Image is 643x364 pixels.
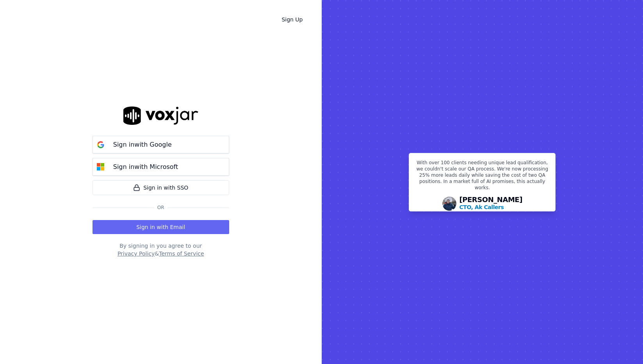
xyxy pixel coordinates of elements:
[414,160,550,194] p: With over 100 clients needing unique lead qualification, we couldn't scale our QA process. We're ...
[93,220,229,234] button: Sign in with Email
[118,250,155,257] button: Privacy Policy
[275,12,309,27] a: Sign Up
[93,158,229,176] button: Sign inwith Microsoft
[93,159,109,175] img: microsoft Sign in button
[93,242,229,257] div: By signing in you agree to our &
[93,137,109,153] img: google Sign in button
[123,107,198,125] img: logo
[460,196,523,211] div: [PERSON_NAME]
[93,136,229,153] button: Sign inwith Google
[159,250,204,257] button: Terms of Service
[113,140,172,149] p: Sign in with Google
[113,162,178,172] p: Sign in with Microsoft
[154,204,167,211] span: Or
[460,203,504,211] p: CTO, Ak Callers
[442,197,456,211] img: Avatar
[93,180,229,195] a: Sign in with SSO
